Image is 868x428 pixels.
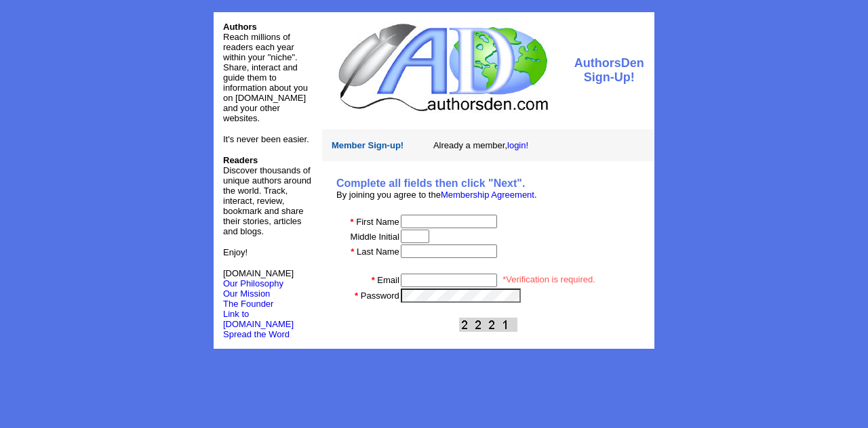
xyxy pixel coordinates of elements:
[377,275,399,285] font: Email
[223,268,294,288] font: [DOMAIN_NAME]
[223,299,273,309] a: The Founder
[223,247,248,257] font: Enjoy!
[223,32,308,123] font: Reach millions of readers each year within your "niche". Share, interact and guide them to inform...
[433,140,528,150] font: Already a member,
[459,318,517,332] img: This Is CAPTCHA Image
[502,274,595,284] font: *Verification is required.
[351,232,399,242] font: Middle Initial
[332,140,403,150] font: Member Sign-up!
[223,309,294,329] a: Link to [DOMAIN_NAME]
[356,217,399,227] font: First Name
[335,22,550,113] img: logo.jpg
[336,190,537,200] font: By joining you agree to the .
[507,140,528,150] a: login!
[357,247,399,257] font: Last Name
[361,291,399,301] font: Password
[441,190,534,200] a: Membership Agreement
[223,288,270,299] a: Our Mission
[223,155,258,165] b: Readers
[223,155,311,236] font: Discover thousands of unique authors around the world. Track, interact, review, bookmark and shar...
[574,56,644,84] font: AuthorsDen Sign-Up!
[223,328,290,339] a: Spread the Word
[223,22,257,32] font: Authors
[336,177,525,189] b: Complete all fields then click "Next".
[223,329,290,339] font: Spread the Word
[223,278,283,288] a: Our Philosophy
[223,134,309,144] font: It's never been easier.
